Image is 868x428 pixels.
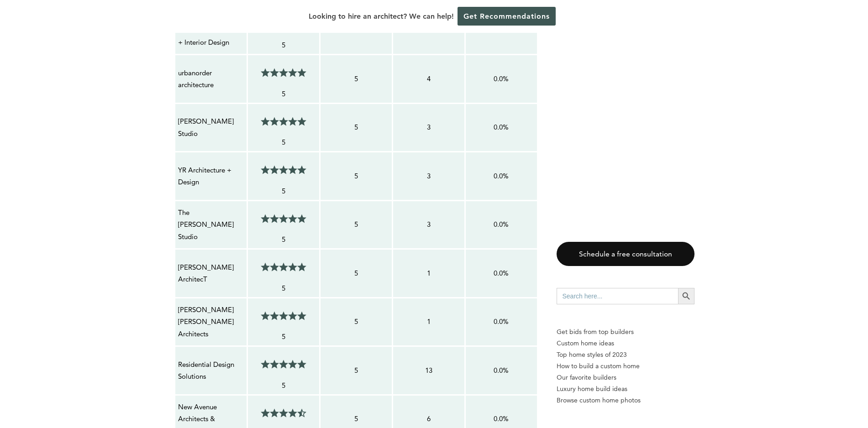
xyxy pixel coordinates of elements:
a: How to build a custom home [557,360,694,372]
p: The [PERSON_NAME] Studio [178,207,244,243]
p: 0.0% [468,267,534,279]
p: 1 [396,316,462,328]
a: Top home styles of 2023 [557,349,694,360]
p: 4 [396,73,462,85]
p: [PERSON_NAME] Studio [178,115,244,140]
p: 5 [251,234,316,245]
p: 5 [251,331,316,343]
p: 5 [323,413,389,425]
p: 5 [323,365,389,376]
p: 0.0% [468,413,534,425]
p: [PERSON_NAME] [PERSON_NAME] Architects [178,304,244,340]
p: 5 [251,88,316,100]
a: Browse custom home photos [557,395,694,406]
p: 5 [323,267,389,279]
p: 3 [396,170,462,182]
p: 0.0% [468,219,534,230]
p: Get bids from top builders [557,326,694,338]
p: 0.0% [468,365,534,376]
p: 5 [323,316,389,328]
p: urbanorder architecture [178,67,244,91]
p: 5 [323,121,389,133]
p: 0.0% [468,316,534,328]
p: 5 [251,136,316,148]
a: Schedule a free consultation [557,242,694,266]
p: 0.0% [468,170,534,182]
a: Our favorite builders [557,372,694,383]
p: 5 [251,380,316,391]
p: 6 [396,413,462,425]
input: Search here... [557,288,678,304]
p: 5 [323,170,389,182]
a: Luxury home build ideas [557,383,694,395]
p: Residential Design Solutions [178,359,244,383]
p: 5 [251,185,316,197]
p: 0.0% [468,73,534,85]
a: Custom home ideas [557,338,694,349]
p: 0.0% [468,121,534,133]
p: [PERSON_NAME] ArchitecT [178,261,244,286]
p: 3 [396,121,462,133]
a: Get Recommendations [458,7,556,26]
p: 5 [251,39,316,51]
p: 3 [396,219,462,230]
p: YR Architecture + Design [178,164,244,188]
svg: Search [681,291,691,301]
p: 5 [323,73,389,85]
p: 13 [396,365,462,376]
p: 1 [396,267,462,279]
p: 5 [323,219,389,230]
p: 5 [251,282,316,294]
